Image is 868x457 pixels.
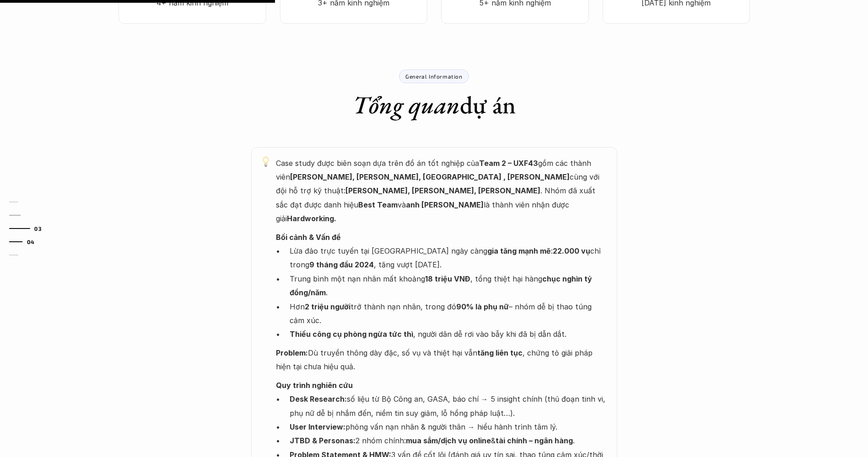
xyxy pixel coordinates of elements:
[290,434,608,447] p: 2 nhóm chính: & .
[406,200,484,209] strong: anh [PERSON_NAME]
[553,246,590,255] strong: 22.000 vụ
[309,260,374,269] strong: 9 tháng đầu 2024
[9,236,53,247] a: 04
[406,436,491,445] strong: mua sắm/dịch vụ online
[290,172,570,181] strong: [PERSON_NAME], [PERSON_NAME], [GEOGRAPHIC_DATA] , [PERSON_NAME]
[290,244,608,272] p: Lừa đảo trực tuyến tại [GEOGRAPHIC_DATA] ngày càng : chỉ trong , tăng vượt [DATE].
[477,348,523,357] strong: tăng liên tục
[496,436,573,445] strong: tài chính – ngân hàng
[290,272,608,300] p: Trung bình một nạn nhân mất khoảng , tổng thiệt hại hàng .
[345,186,540,195] strong: [PERSON_NAME], [PERSON_NAME], [PERSON_NAME]
[290,436,356,445] strong: JTBD & Personas:
[276,381,353,390] strong: Quy trình nghiên cứu
[456,302,509,311] strong: 90% là phụ nữ
[290,422,345,431] strong: User Interview:
[276,348,308,357] strong: Problem:
[276,156,608,226] p: Case study được biên soạn dựa trên đồ án tốt nghiệp của gồm các thành viên cùng với đội hỗ trợ kỹ...
[287,214,336,223] strong: Hardworking.
[353,89,460,121] em: Tổng quan
[425,274,470,283] strong: 18 triệu VNĐ
[34,225,42,232] strong: 03
[9,223,53,234] a: 03
[276,233,341,242] strong: Bối cảnh & Vấn đề
[276,346,608,374] p: Dù truyền thông dày đặc, số vụ và thiệt hại vẫn , chứng tỏ giải pháp hiện tại chưa hiệu quả.
[290,300,608,328] p: Hơn trở thành nạn nhân, trong đó – nhóm dễ bị thao túng cảm xúc.
[290,394,347,404] strong: Desk Research:
[27,239,35,245] strong: 04
[290,392,608,420] p: số liệu từ Bộ Công an, GASA, báo chí → 5 insight chính (thủ đoạn tinh vi, phụ nữ dễ bị nhắm đến, ...
[405,73,462,80] p: General Information
[487,246,551,255] strong: gia tăng mạnh mẽ
[479,159,538,168] strong: Team 2 – UXF43
[290,420,608,434] p: phỏng vấn nạn nhân & người thân → hiểu hành trình tâm lý.
[358,200,398,209] strong: Best Team
[353,90,516,120] h1: dự án
[290,327,608,341] p: , người dân dễ rơi vào bẫy khi đã bị dẫn dắt.
[290,329,413,339] strong: Thiếu công cụ phòng ngừa tức thì
[305,302,350,311] strong: 2 triệu người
